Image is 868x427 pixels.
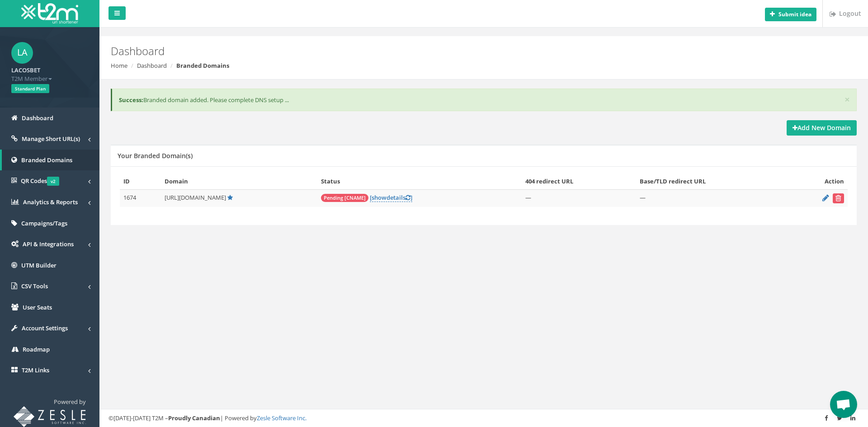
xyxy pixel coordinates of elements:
a: Default [227,193,233,202]
button: × [844,95,850,104]
span: LA [11,42,33,64]
span: Standard Plan [11,84,49,93]
div: ©[DATE]-[DATE] T2M – | Powered by [108,414,859,422]
strong: Branded Domains [176,61,229,70]
span: Analytics & Reports [23,198,78,206]
button: Submit idea [765,8,816,21]
span: Pending [CNAME] [321,194,368,202]
strong: Proudly Canadian [168,414,220,422]
a: Zesle Software Inc. [257,414,307,422]
div: Open chat [830,391,857,418]
span: Campaigns/Tags [21,219,67,227]
a: Add New Domain [787,120,857,136]
span: Account Settings [22,324,68,332]
h5: Your Branded Domain(s) [118,152,193,159]
th: ID [120,174,161,189]
strong: Add New Domain [793,123,851,132]
span: User Seats [23,303,52,311]
span: Dashboard [22,114,53,122]
span: Manage Short URL(s) [22,135,80,143]
a: Home [111,61,127,70]
b: Submit idea [778,10,811,18]
td: 1674 [120,189,161,207]
th: Action [788,174,848,189]
a: [showdetails] [370,193,412,202]
a: LACOSBET T2M Member [11,64,88,83]
img: T2M URL Shortener powered by Zesle Software Inc. [14,406,86,427]
span: QR Codes [21,177,59,185]
h2: Dashboard [111,45,730,57]
span: Powered by [54,398,86,406]
a: Dashboard [137,61,167,70]
th: 404 redirect URL [522,174,636,189]
b: Success: [119,96,143,104]
th: Status [317,174,522,189]
span: Branded Domains [21,156,72,164]
td: — [636,189,788,207]
th: Domain [161,174,317,189]
th: Base/TLD redirect URL [636,174,788,189]
span: [URL][DOMAIN_NAME] [165,193,226,202]
span: UTM Builder [21,261,57,269]
span: CSV Tools [21,282,48,290]
span: T2M Links [22,366,49,374]
img: T2M [21,3,78,23]
strong: LACOSBET [11,66,40,74]
span: show [372,193,387,202]
span: Roadmap [23,345,50,353]
div: Branded domain added. Please complete DNS setup ... [111,89,857,112]
span: API & Integrations [23,240,74,248]
td: — [522,189,636,207]
span: T2M Member [11,75,88,83]
span: v2 [47,177,59,186]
